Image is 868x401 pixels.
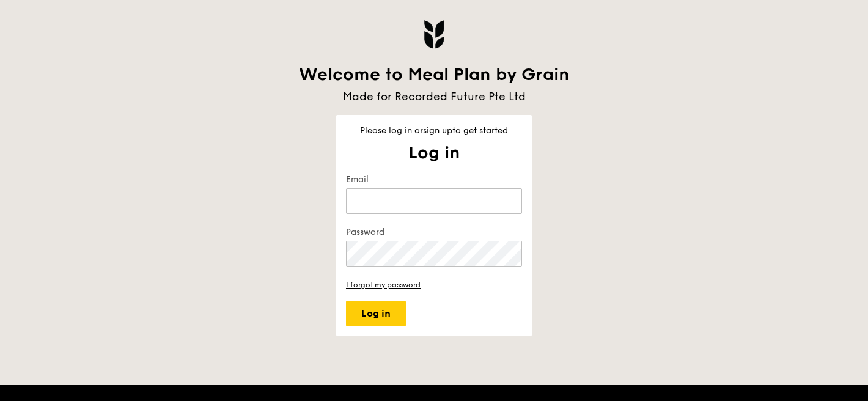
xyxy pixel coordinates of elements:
[423,125,452,136] a: sign up
[346,226,522,238] label: Password
[346,279,522,291] a: I forgot my password
[287,88,581,105] div: Made for Recorded Future Pte Ltd
[424,20,444,49] img: Grain logo
[500,194,515,208] keeper-lock: Open Keeper Popup
[287,64,581,86] div: Welcome to Meal Plan by Grain
[336,142,532,164] div: Log in
[336,125,532,137] div: Please log in or to get started
[346,301,406,326] button: Log in
[346,174,522,186] label: Email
